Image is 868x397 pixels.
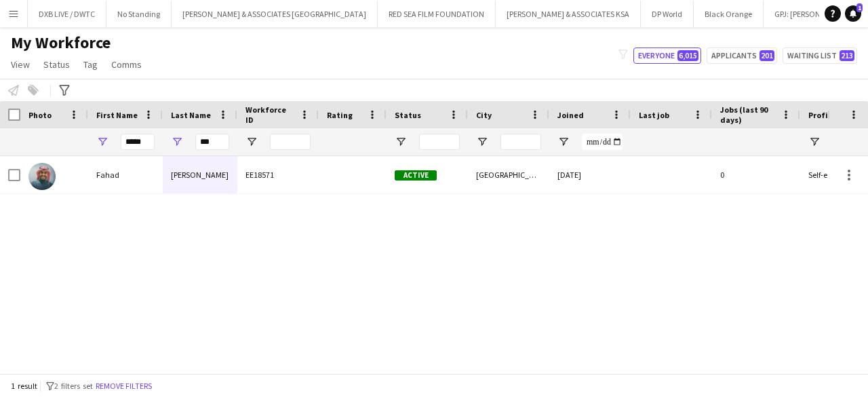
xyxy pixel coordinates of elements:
[639,110,669,120] span: Last job
[88,156,163,193] div: Fahad
[11,58,30,71] span: View
[500,134,541,150] input: City Filter Input
[557,136,570,148] button: Open Filter Menu
[96,136,108,148] button: Open Filter Menu
[395,170,437,181] span: Active
[395,110,421,120] span: Status
[783,48,857,64] button: Waiting list213
[720,105,776,125] span: Jobs (last 90 days)
[78,56,103,73] a: Tag
[28,163,56,190] img: Fahad Altaweel
[633,48,701,64] button: Everyone6,015
[476,110,492,120] span: City
[171,110,211,120] span: Last Name
[582,134,623,150] input: Joined Filter Input
[121,134,155,150] input: First Name Filter Input
[195,134,229,150] input: Last Name Filter Input
[759,50,774,61] span: 201
[476,136,488,148] button: Open Filter Menu
[707,48,777,64] button: Applicants201
[712,156,800,193] div: 0
[56,82,73,98] app-action-btn: Advanced filters
[549,156,631,193] div: [DATE]
[171,136,183,148] button: Open Filter Menu
[419,134,460,150] input: Status Filter Input
[245,136,258,148] button: Open Filter Menu
[11,33,111,53] span: My Workforce
[840,50,854,61] span: 213
[106,56,147,73] a: Comms
[28,110,52,120] span: Photo
[172,1,378,27] button: [PERSON_NAME] & ASSOCIATES [GEOGRAPHIC_DATA]
[327,110,353,120] span: Rating
[808,110,835,120] span: Profile
[83,58,98,71] span: Tag
[270,134,311,150] input: Workforce ID Filter Input
[237,156,319,193] div: EE18571
[106,1,172,27] button: No Standing
[96,110,138,120] span: First Name
[856,3,863,12] span: 1
[43,58,70,71] span: Status
[468,156,549,193] div: [GEOGRAPHIC_DATA]
[38,56,75,73] a: Status
[93,379,155,394] button: Remove filters
[5,56,35,73] a: View
[677,50,698,61] span: 6,015
[378,1,496,27] button: RED SEA FILM FOUNDATION
[395,136,407,148] button: Open Filter Menu
[808,136,821,148] button: Open Filter Menu
[557,110,584,120] span: Joined
[111,58,142,71] span: Comms
[694,1,764,27] button: Black Orange
[764,1,859,27] button: GPJ: [PERSON_NAME]
[496,1,641,27] button: [PERSON_NAME] & ASSOCIATES KSA
[245,105,294,125] span: Workforce ID
[641,1,694,27] button: DP World
[54,381,93,391] span: 2 filters set
[28,1,106,27] button: DXB LIVE / DWTC
[845,5,861,22] a: 1
[163,156,237,193] div: [PERSON_NAME]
